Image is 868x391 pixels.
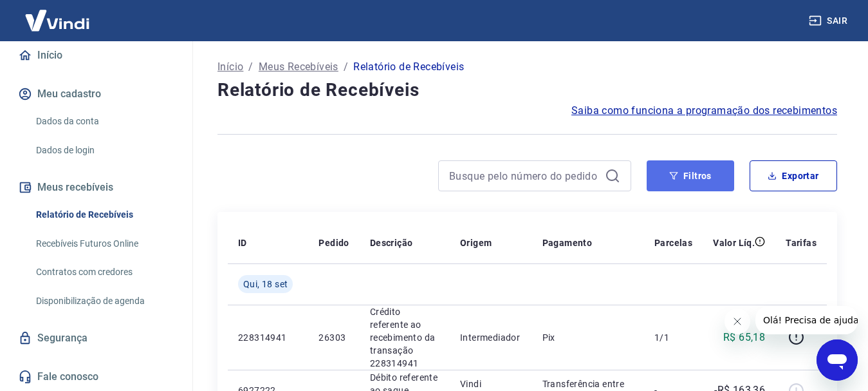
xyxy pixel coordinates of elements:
p: 1/1 [654,331,692,344]
h4: Relatório de Recebíveis [217,77,837,103]
p: 228314941 [238,331,298,344]
p: Parcelas [654,236,692,249]
p: Intermediador [460,331,522,344]
p: Relatório de Recebíveis [353,59,464,75]
a: Recebíveis Futuros Online [31,231,177,257]
a: Meus Recebíveis [259,59,338,75]
p: R$ 65,18 [723,330,765,345]
p: / [248,59,253,75]
button: Meus recebíveis [15,173,177,202]
iframe: Mensagem da empresa [755,306,858,334]
button: Filtros [647,160,734,191]
a: Dados da conta [31,108,177,135]
iframe: Fechar mensagem [725,309,750,334]
p: Tarifas [786,236,817,249]
a: Início [217,59,243,75]
a: Dados de login [31,137,177,164]
input: Busque pelo número do pedido [449,166,600,186]
a: Relatório de Recebíveis [31,202,177,228]
a: Segurança [15,324,177,352]
p: / [344,59,348,75]
button: Exportar [750,160,837,191]
a: Saiba como funciona a programação dos recebimentos [571,103,837,119]
span: Olá! Precisa de ajuda? [8,9,108,19]
p: Pedido [319,236,349,249]
iframe: Botão para abrir a janela de mensagens [817,339,858,381]
a: Fale conosco [15,363,177,391]
a: Disponibilização de agenda [31,288,177,314]
span: Qui, 18 set [243,278,288,291]
p: Crédito referente ao recebimento da transação 228314941 [370,305,439,370]
p: Valor Líq. [713,236,755,249]
a: Início [15,41,177,70]
a: Contratos com credores [31,259,177,285]
p: Pagamento [542,236,593,249]
button: Sair [806,9,853,33]
p: 26303 [319,331,349,344]
img: Vindi [15,1,99,40]
p: Origem [460,236,492,249]
p: Descrição [370,236,413,249]
button: Meu cadastro [15,80,177,108]
p: Pix [542,331,634,344]
p: ID [238,236,247,249]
